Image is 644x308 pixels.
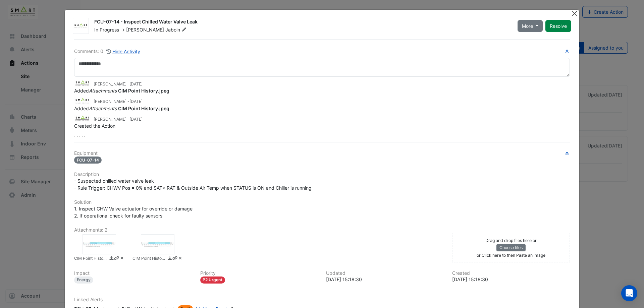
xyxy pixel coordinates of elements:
[74,227,570,233] h6: Attachments: 2
[94,116,143,122] small: [PERSON_NAME] -
[132,255,166,262] small: CIM Point History.jpeg
[94,81,143,87] small: [PERSON_NAME] -
[94,18,509,26] div: FCU-07-14 - Inspect Chilled Water Valve Leak
[452,270,570,276] h6: Created
[73,23,89,29] img: Smart Managed Solutions
[74,106,169,111] span: Added
[571,10,578,17] button: Close
[129,81,143,86] span: 2025-08-12 15:21:40
[172,255,177,262] a: Copy link to clipboard
[178,255,183,262] a: Delete
[141,234,174,254] div: CIM Point History.jpeg
[126,27,164,33] span: [PERSON_NAME]
[114,255,119,262] a: Copy link to clipboard
[74,123,115,129] span: Created the Action
[74,178,312,191] span: - Suspected chilled water valve leak - Rule Trigger: CHWV Pos = 0% and SAT< RAT & Outside Air Tem...
[452,276,570,283] div: [DATE] 15:18:30
[83,234,116,254] div: CIM Point History.jpeg
[94,27,119,33] span: In Progress
[74,115,91,122] img: Smart Managed Solutions
[167,255,172,262] a: Download
[200,270,318,276] h6: Priority
[74,157,102,164] span: FCU-07-14
[89,106,117,111] em: Attachments
[485,238,537,243] small: Drag and drop files here or
[118,88,169,94] strong: CIM Point History.jpeg
[518,20,543,32] button: More
[74,48,141,55] div: Comments: 0
[74,206,193,219] span: 1. Inspect CHW Valve actuator for override or damage 2. If operational check for faulty sensors
[326,270,444,276] h6: Updated
[74,88,169,94] span: Added
[326,276,444,283] div: [DATE] 15:18:30
[621,285,637,301] div: Open Intercom Messenger
[94,99,143,105] small: [PERSON_NAME] -
[118,106,169,111] strong: CIM Point History.jpeg
[165,26,188,33] span: Jaboin
[120,27,125,33] span: ->
[74,80,91,87] img: Smart Managed Solutions
[545,20,571,32] button: Resolve
[129,99,143,104] span: 2025-08-12 15:21:20
[74,297,570,303] h6: Linked Alerts
[89,88,117,94] em: Attachments
[74,97,91,105] img: Smart Managed Solutions
[74,270,192,276] h6: Impact
[74,172,570,177] h6: Description
[200,276,225,284] div: P2 Urgent
[106,48,141,55] button: Hide Activity
[119,255,124,262] a: Delete
[522,22,533,29] span: More
[74,150,570,156] h6: Equipment
[74,255,108,262] small: CIM Point History.jpeg
[74,199,570,205] h6: Solution
[477,253,545,258] small: or Click here to then Paste an image
[129,117,143,122] span: 2025-08-12 15:18:30
[74,276,93,284] div: Energy
[109,255,114,262] a: Download
[496,244,526,251] button: Choose files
